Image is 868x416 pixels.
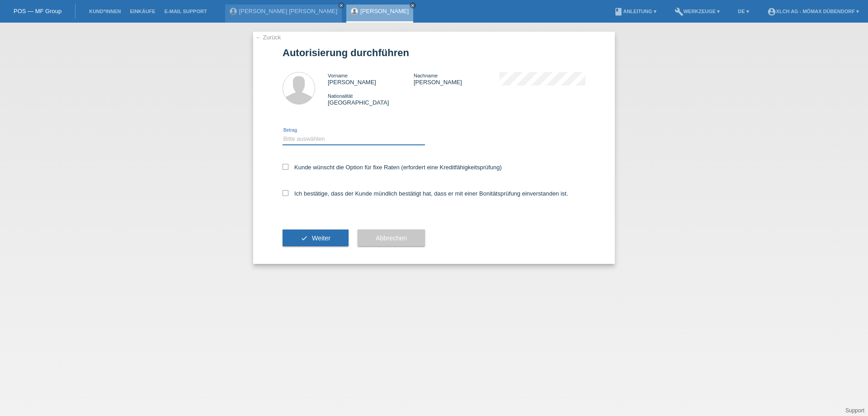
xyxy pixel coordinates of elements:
[239,8,337,14] a: [PERSON_NAME] [PERSON_NAME]
[410,3,415,8] i: close
[85,9,125,14] a: Kund*innen
[767,7,776,16] i: account_circle
[328,72,414,86] div: [PERSON_NAME]
[670,9,725,14] a: buildWerkzeuge ▾
[410,2,416,9] a: close
[614,7,623,16] i: book
[733,9,753,14] a: DE ▾
[338,2,344,9] a: close
[675,7,684,16] i: build
[283,230,349,247] button: check Weiter
[845,407,864,414] a: Support
[301,234,308,242] i: check
[283,47,585,58] h1: Autorisierung durchführen
[312,234,330,242] span: Weiter
[339,3,344,8] i: close
[14,8,61,14] a: POS — MF Group
[328,92,414,106] div: [GEOGRAPHIC_DATA]
[255,34,281,41] a: ← Zurück
[358,230,425,247] button: Abbrechen
[376,234,407,242] span: Abbrechen
[283,190,568,197] label: Ich bestätige, dass der Kunde mündlich bestätigt hat, dass er mit einer Bonitätsprüfung einversta...
[283,164,502,171] label: Kunde wünscht die Option für fixe Raten (erfordert eine Kreditfähigkeitsprüfung)
[609,9,660,14] a: bookAnleitung ▾
[763,9,863,14] a: account_circleXLCH AG - Mömax Dübendorf ▾
[328,93,353,99] span: Nationalität
[160,9,212,14] a: E-Mail Support
[414,72,500,86] div: [PERSON_NAME]
[125,9,160,14] a: Einkäufe
[328,73,348,78] span: Vorname
[360,8,409,14] a: [PERSON_NAME]
[414,73,438,78] span: Nachname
